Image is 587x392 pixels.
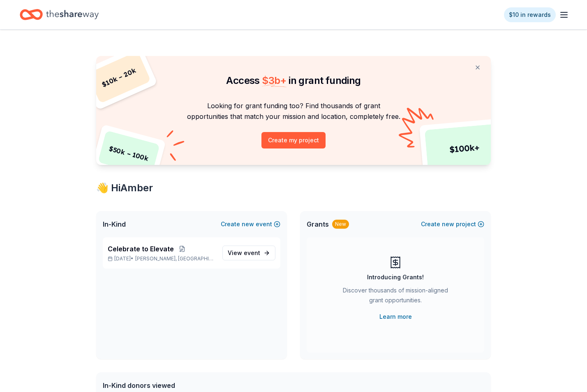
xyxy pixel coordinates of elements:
[108,244,174,254] span: Celebrate to Elevate
[103,380,288,390] div: In-Kind donors viewed
[421,219,484,229] button: Createnewproject
[307,219,329,229] span: Grants
[226,74,361,86] span: Access in grant funding
[103,219,126,229] span: In-Kind
[261,132,326,148] button: Create my project
[504,7,556,22] a: $10 in rewards
[367,272,424,282] div: Introducing Grants!
[96,181,491,195] div: 👋 Hi Amber
[262,74,287,86] span: $ 3b +
[242,219,254,229] span: new
[332,220,349,229] div: New
[228,248,260,258] span: View
[106,100,481,122] p: Looking for grant funding too? Find thousands of grant opportunities that match your mission and ...
[108,255,216,262] p: [DATE] •
[244,249,260,256] span: event
[222,246,275,260] a: View event
[379,312,412,322] a: Learn more
[87,51,151,104] div: $ 10k – 20k
[221,219,280,229] button: Createnewevent
[135,255,216,262] span: [PERSON_NAME], [GEOGRAPHIC_DATA]
[20,5,99,24] a: Home
[442,219,454,229] span: new
[340,285,451,308] div: Discover thousands of mission-aligned grant opportunities.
